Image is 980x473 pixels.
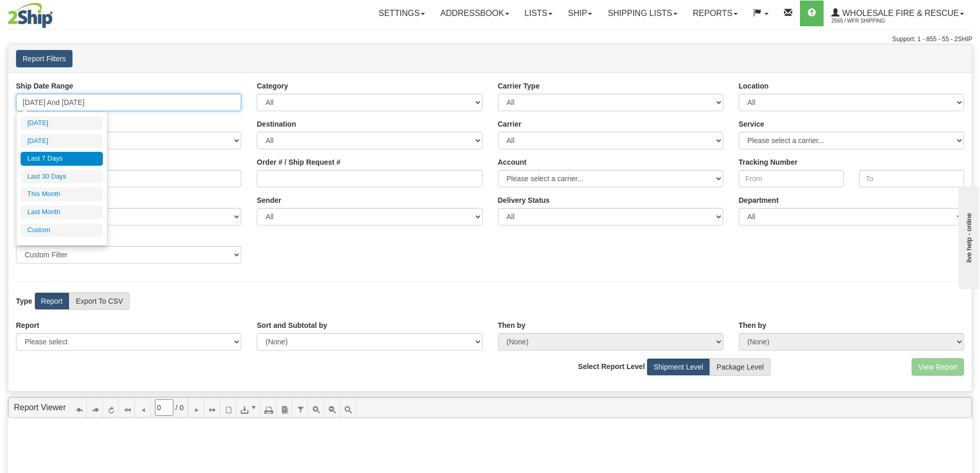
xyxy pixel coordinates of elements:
li: This Month [21,187,103,201]
a: Shipping lists [600,1,685,26]
label: Export To CSV [69,292,130,310]
label: Please ensure data set in report has been RECENTLY tracked from your Shipment History [498,195,550,205]
li: Last Month [21,205,103,219]
iframe: chat widget [956,184,979,289]
label: Order # / Ship Request # [257,157,341,167]
li: Last 30 Days [21,170,103,184]
input: To [859,170,964,187]
span: WHOLESALE FIRE & RESCUE [840,9,959,17]
span: 0 [180,402,184,413]
label: Location [739,81,769,91]
button: View Report [912,358,964,376]
li: [DATE] [21,116,103,130]
label: Destination [257,119,296,129]
label: Then by [739,320,767,330]
label: Account [498,157,527,167]
label: Shipment Level [647,358,710,376]
select: Please ensure data set in report has been RECENTLY tracked from your Shipment History [498,208,723,225]
li: Custom [21,223,103,237]
div: Support: 1 - 855 - 55 - 2SHIP [8,35,972,44]
a: WHOLESALE FIRE & RESCUE 2565 / WFR Shipping [824,1,972,26]
label: Ship Date Range [16,81,73,91]
label: Service [739,119,764,129]
label: Select Report Level [578,361,645,372]
label: Then by [498,320,526,330]
img: logo2565.jpg [8,3,53,28]
a: Lists [517,1,560,26]
label: Sender [257,195,281,205]
span: / [175,402,177,413]
label: Report [16,320,39,330]
a: Ship [560,1,600,26]
a: Addressbook [433,1,517,26]
a: Report Viewer [14,403,66,412]
label: Report [34,292,69,310]
input: From [739,170,844,187]
label: Department [739,195,779,205]
label: Sort and Subtotal by [257,320,327,330]
label: Carrier Type [498,81,540,91]
label: Package Level [710,358,771,376]
span: 2565 / WFR Shipping [831,16,908,26]
li: [DATE] [21,134,103,148]
button: Report Filters [16,50,73,67]
li: Last 7 Days [21,152,103,166]
div: live help - online [8,9,95,16]
label: Carrier [498,119,522,129]
a: Reports [685,1,745,26]
label: Category [257,81,288,91]
a: Settings [371,1,433,26]
label: Tracking Number [739,157,797,167]
label: Type [16,296,32,306]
